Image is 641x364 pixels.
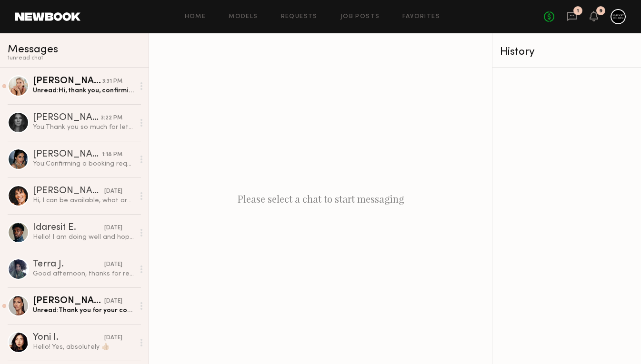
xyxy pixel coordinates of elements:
[33,333,104,343] div: Yoni I.
[33,77,102,86] div: [PERSON_NAME]
[33,296,104,306] div: [PERSON_NAME]
[33,269,134,278] div: Good afternoon, thanks for reaching out! I’m available and interested :)
[104,260,122,269] div: [DATE]
[8,44,58,55] span: Messages
[33,196,134,205] div: Hi, I can be available, what are the details?
[33,150,102,159] div: [PERSON_NAME]
[33,123,134,132] div: You: Thank you so much for letting me know!
[33,306,134,315] div: Unread: Thank you for your consideration!
[402,14,440,20] a: Favorites
[104,224,122,233] div: [DATE]
[281,14,318,20] a: Requests
[599,9,602,14] div: 9
[104,187,122,196] div: [DATE]
[102,77,122,86] div: 3:31 PM
[33,113,101,123] div: [PERSON_NAME]
[577,9,579,14] div: 1
[102,150,122,159] div: 1:18 PM
[149,33,492,364] div: Please select a chat to start messaging
[33,260,104,269] div: Terra J.
[33,343,134,352] div: Hello! Yes, absolutely 👍🏼
[33,86,134,95] div: Unread: Hi, thank you, confirming the booking request.
[567,11,577,23] a: 1
[33,233,134,242] div: Hello! I am doing well and hope the same for you. I can also confirm that I am interested and ava...
[33,159,134,168] div: You: Confirming a booking request was sent out~ pay is $500 for this shoot. Please let me know if...
[33,223,104,233] div: Idaresit E.
[104,334,122,343] div: [DATE]
[341,14,380,20] a: Job Posts
[33,187,104,196] div: [PERSON_NAME]
[185,14,206,20] a: Home
[104,297,122,306] div: [DATE]
[500,47,633,58] div: History
[101,114,122,123] div: 3:22 PM
[229,14,258,20] a: Models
